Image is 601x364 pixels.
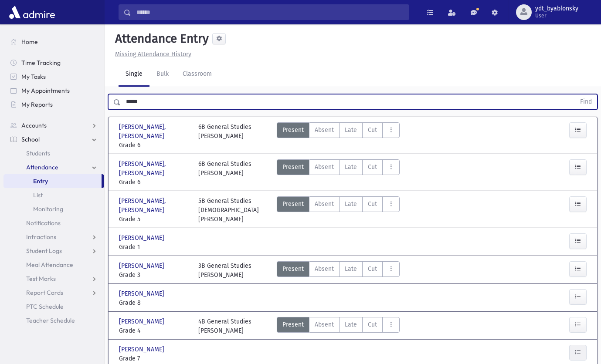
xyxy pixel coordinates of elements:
a: Notifications [3,216,104,230]
span: Cut [368,320,377,329]
span: Entry [33,177,48,185]
span: Grade 5 [119,215,190,224]
span: Late [345,199,357,209]
span: User [535,12,578,19]
span: Present [282,264,304,273]
a: Home [3,35,104,49]
span: Teacher Schedule [26,317,75,324]
span: Home [21,38,38,46]
a: School [3,132,104,146]
span: Report Cards [26,289,63,297]
span: Time Tracking [21,59,61,67]
a: Classroom [176,62,219,87]
span: Cut [368,125,377,135]
a: Missing Attendance History [112,51,191,58]
span: My Appointments [21,87,70,94]
span: [PERSON_NAME] [119,233,166,243]
a: Students [3,146,104,160]
span: Cut [368,199,377,209]
span: [PERSON_NAME], [PERSON_NAME] [119,196,190,215]
a: Infractions [3,230,104,244]
span: My Tasks [21,73,46,81]
a: My Reports [3,98,104,111]
span: Attendance [26,163,58,171]
span: Notifications [26,219,61,227]
span: Late [345,125,357,135]
span: [PERSON_NAME] [119,261,166,270]
div: 3B General Studies [PERSON_NAME] [198,261,251,280]
a: Accounts [3,118,104,132]
button: Find [575,94,597,109]
input: Search [131,4,409,20]
img: AdmirePro [7,3,57,21]
span: Grade 6 [119,141,190,150]
div: 4B General Studies [PERSON_NAME] [198,317,251,335]
div: AttTypes [277,196,400,224]
u: Missing Attendance History [115,51,191,58]
a: Student Logs [3,244,104,258]
span: Grade 4 [119,326,190,335]
span: [PERSON_NAME] [119,289,166,298]
a: Time Tracking [3,56,104,70]
span: Student Logs [26,247,62,255]
span: Grade 3 [119,270,190,280]
div: 6B General Studies [PERSON_NAME] [198,159,251,187]
span: Absent [315,199,334,209]
span: Late [345,320,357,329]
a: Bulk [149,62,176,87]
div: AttTypes [277,122,400,150]
span: Late [345,264,357,273]
a: Attendance [3,160,104,174]
a: Meal Attendance [3,258,104,272]
div: 6B General Studies [PERSON_NAME] [198,122,251,150]
span: My Reports [21,101,53,108]
a: Report Cards [3,286,104,300]
span: Infractions [26,233,56,241]
span: PTC Schedule [26,303,64,310]
span: Students [26,149,50,157]
span: [PERSON_NAME] [119,345,166,354]
a: List [3,188,104,202]
span: Present [282,320,304,329]
h5: Attendance Entry [112,31,209,46]
span: Absent [315,320,334,329]
span: Absent [315,125,334,135]
a: Entry [3,174,102,188]
span: Grade 6 [119,178,190,187]
span: [PERSON_NAME], [PERSON_NAME] [119,159,190,178]
span: Test Marks [26,275,56,283]
span: Monitoring [33,205,63,213]
span: Grade 7 [119,354,190,363]
span: Cut [368,264,377,273]
span: ydt_byablonsky [535,5,578,12]
span: Cut [368,162,377,172]
a: Teacher Schedule [3,313,104,327]
div: AttTypes [277,159,400,187]
span: Present [282,199,304,209]
span: Absent [315,264,334,273]
a: My Tasks [3,70,104,84]
div: 5B General Studies [DEMOGRAPHIC_DATA] [PERSON_NAME] [198,196,269,224]
span: Meal Attendance [26,261,73,269]
a: Single [119,62,149,87]
a: PTC Schedule [3,300,104,313]
span: School [21,135,40,143]
span: Accounts [21,121,47,129]
span: Grade 8 [119,298,190,307]
span: Late [345,162,357,172]
span: List [33,191,43,199]
span: Absent [315,162,334,172]
span: Present [282,162,304,172]
span: Grade 1 [119,243,190,252]
a: Test Marks [3,272,104,286]
div: AttTypes [277,261,400,280]
span: [PERSON_NAME] [119,317,166,326]
div: AttTypes [277,317,400,335]
span: [PERSON_NAME], [PERSON_NAME] [119,122,190,141]
span: Present [282,125,304,135]
a: My Appointments [3,84,104,98]
a: Monitoring [3,202,104,216]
